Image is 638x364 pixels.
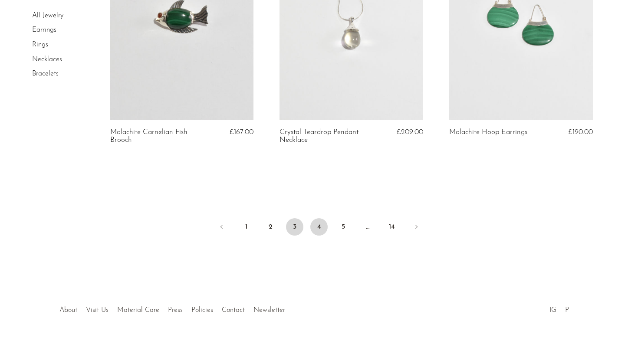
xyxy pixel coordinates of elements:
[280,128,375,144] a: Crystal Teardrop Pendant Necklace
[335,218,352,236] a: 5
[191,307,213,314] a: Policies
[545,300,577,316] ul: Social Medias
[408,218,425,237] a: Next
[397,128,423,136] span: £209.00
[383,218,401,236] a: 14
[55,300,289,316] ul: Quick links
[262,218,279,236] a: 2
[110,128,206,144] a: Malachite Carnelian Fish Brooch
[565,307,573,314] a: PT
[237,218,255,236] a: 1
[449,128,527,136] a: Malachite Hoop Earrings
[168,307,183,314] a: Press
[549,307,556,314] a: IG
[222,307,245,314] a: Contact
[32,12,63,19] a: All Jewelry
[32,70,59,77] a: Bracelets
[359,218,376,236] span: …
[213,218,230,237] a: Previous
[286,218,303,236] span: 3
[59,307,77,314] a: About
[310,218,328,236] a: 4
[32,41,48,48] a: Rings
[32,27,56,34] a: Earrings
[86,307,109,314] a: Visit Us
[230,128,253,136] span: £167.00
[117,307,159,314] a: Material Care
[568,128,593,136] span: £190.00
[32,56,62,63] a: Necklaces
